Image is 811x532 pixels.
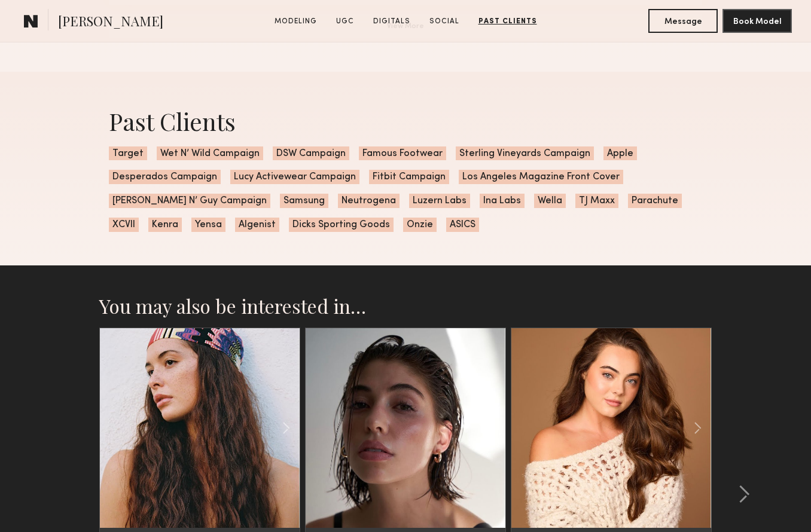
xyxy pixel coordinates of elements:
span: Neutrogena [338,194,400,208]
span: Kenra [148,218,182,232]
a: Social [425,16,464,27]
h2: You may also be interested in… [99,294,712,318]
span: Luzern Labs [409,194,470,208]
span: Fitbit Campaign [369,170,449,184]
span: Dicks Sporting Goods [289,218,394,232]
span: [PERSON_NAME] N’ Guy Campaign [109,194,270,208]
a: Past Clients [474,16,542,27]
a: UGC [331,16,359,27]
span: Onzie [403,218,437,232]
span: Lucy Activewear Campaign [230,170,359,184]
span: ASICS [446,218,479,232]
span: Algenist [235,218,279,232]
span: Apple [603,146,637,161]
a: Book Model [722,16,792,26]
span: TJ Maxx [575,194,618,208]
span: [PERSON_NAME] [58,12,163,33]
span: XCVII [109,218,139,232]
span: Los Angeles Magazine Front Cover [459,170,623,184]
span: Sterling Vineyards Campaign [456,146,594,161]
a: Digitals [368,16,415,27]
span: Desperados Campaign [109,170,221,184]
span: Target [109,146,147,161]
span: Wella [534,194,566,208]
a: Modeling [270,16,322,27]
button: Book Model [722,9,792,33]
span: Parachute [628,194,682,208]
button: Message [648,9,718,33]
span: Famous Footwear [359,146,446,161]
span: Ina Labs [480,194,525,208]
span: Samsung [280,194,328,208]
span: Yensa [191,218,225,232]
span: Wet N’ Wild Campaign [157,146,263,161]
div: Past Clients [109,105,702,137]
span: DSW Campaign [273,146,349,161]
